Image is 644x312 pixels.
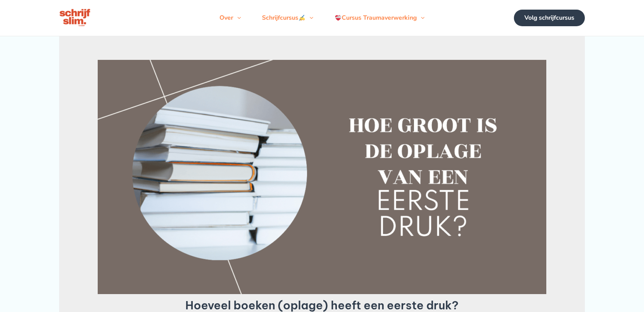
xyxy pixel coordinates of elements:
img: schrijfcursus schrijfslim academy [59,8,92,28]
span: Menu schakelen [417,5,425,31]
a: SchrijfcursusMenu schakelen [251,5,324,31]
a: Volg schrijfcursus [514,10,585,26]
h1: Hoeveel boeken (oplage) heeft een eerste druk? [92,298,552,312]
img: ❤️‍🩹 [335,15,341,21]
a: OverMenu schakelen [209,5,251,31]
span: Menu schakelen [305,5,313,31]
span: Menu schakelen [233,5,241,31]
img: ✍️ [299,15,305,21]
a: Cursus TraumaverwerkingMenu schakelen [324,5,435,31]
nav: Navigatie op de site: Menu [209,5,435,31]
